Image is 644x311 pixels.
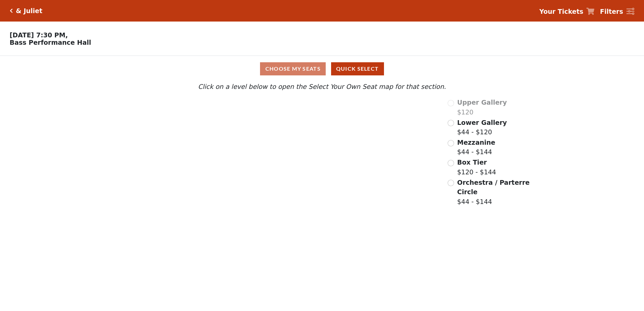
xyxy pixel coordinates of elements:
span: Box Tier [457,159,487,166]
a: Filters [600,7,634,16]
strong: Filters [600,8,623,15]
p: Click on a level below to open the Select Your Own Seat map for that section. [85,82,559,92]
path: Orchestra / Parterre Circle - Seats Available: 36 [231,213,365,294]
span: Lower Gallery [457,119,507,126]
button: Quick Select [331,62,384,75]
label: $120 - $144 [457,158,496,177]
path: Upper Gallery - Seats Available: 0 [158,104,290,135]
label: $44 - $144 [457,138,495,157]
span: Upper Gallery [457,99,507,106]
path: Lower Gallery - Seats Available: 163 [168,130,308,174]
span: Orchestra / Parterre Circle [457,179,529,196]
span: Mezzanine [457,139,495,146]
a: Click here to go back to filters [10,8,13,13]
label: $44 - $120 [457,118,507,137]
label: $44 - $144 [457,178,530,207]
label: $120 [457,98,507,117]
a: Your Tickets [539,7,594,16]
strong: Your Tickets [539,8,583,15]
h5: & Juliet [16,7,42,15]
